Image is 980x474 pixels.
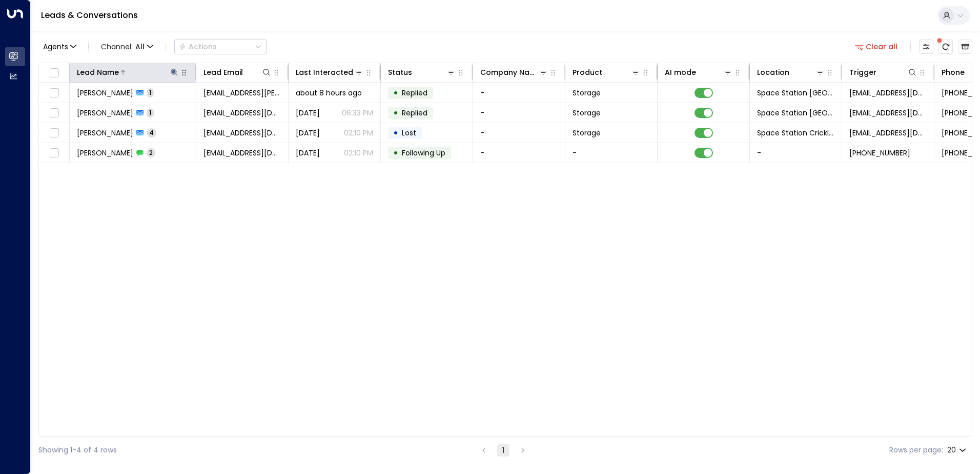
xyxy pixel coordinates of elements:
[757,88,834,98] span: Space Station Solihull
[296,66,353,78] div: Last Interacted
[849,66,917,78] div: Trigger
[48,147,60,160] span: Toggle select row
[938,39,953,54] span: There are new threads available. Refresh the grid to view the latest updates.
[851,39,902,54] button: Clear all
[77,88,133,98] span: Jason Doyle
[402,108,427,118] span: Replied
[48,67,60,80] span: Toggle select all
[402,88,427,98] span: Replied
[757,66,825,78] div: Location
[393,124,398,142] div: •
[48,87,60,100] span: Toggle select row
[565,143,658,163] td: -
[174,39,267,54] div: Button group with a nested menu
[43,43,68,50] span: Agents
[203,128,281,138] span: fin@drinkmiue.com
[573,108,601,118] span: Storage
[942,66,965,78] div: Phone
[41,9,138,21] a: Leads & Conversations
[97,39,157,54] button: Channel:All
[77,108,133,118] span: Jason Doyle
[665,66,733,78] div: AI mode
[947,443,968,458] div: 20
[203,88,281,98] span: juls.1971.bolton@gmail.com
[849,148,910,158] span: +447342253860
[296,88,362,98] span: about 8 hours ago
[849,66,876,78] div: Trigger
[573,66,641,78] div: Product
[296,108,320,118] span: Yesterday
[48,107,60,120] span: Toggle select row
[757,66,789,78] div: Location
[344,128,373,138] p: 02:10 PM
[203,66,243,78] div: Lead Email
[174,39,267,54] button: Actions
[147,128,156,137] span: 4
[573,128,601,138] span: Storage
[203,148,281,158] span: fin@drinkmiue.com
[497,444,509,457] button: page 1
[402,128,416,138] span: Lost
[750,143,842,163] td: -
[849,128,927,138] span: leads@space-station.co.uk
[473,103,565,123] td: -
[38,39,80,54] button: Agents
[919,39,933,54] button: Customize
[393,104,398,122] div: •
[147,148,155,157] span: 2
[388,66,412,78] div: Status
[665,66,696,78] div: AI mode
[342,108,373,118] p: 06:33 PM
[147,108,154,117] span: 1
[147,88,154,97] span: 1
[393,84,398,102] div: •
[480,66,538,78] div: Company Name
[203,108,281,118] span: jasonkdoyle@yahoo.co.uk
[573,88,601,98] span: Storage
[473,143,565,163] td: -
[388,66,456,78] div: Status
[179,42,217,51] div: Actions
[203,66,272,78] div: Lead Email
[757,108,834,118] span: Space Station Solihull
[77,66,179,78] div: Lead Name
[38,445,117,456] div: Showing 1-4 of 4 rows
[402,148,445,158] span: Following Up
[296,128,320,138] span: Aug 20, 2025
[480,66,548,78] div: Company Name
[477,444,529,457] nav: pagination navigation
[473,83,565,103] td: -
[473,123,565,143] td: -
[48,127,60,140] span: Toggle select row
[757,128,834,138] span: Space Station Cricklewood
[889,445,943,456] label: Rows per page:
[849,88,927,98] span: leads@space-station.co.uk
[344,148,373,158] p: 02:10 PM
[97,39,157,54] span: Channel:
[77,66,119,78] div: Lead Name
[135,43,145,51] span: All
[296,66,364,78] div: Last Interacted
[77,148,133,158] span: Fin Doyle
[393,144,398,162] div: •
[77,128,133,138] span: Fin Doyle
[849,108,927,118] span: leads@space-station.co.uk
[296,148,320,158] span: Aug 16, 2025
[573,66,602,78] div: Product
[958,39,972,54] button: Archived Leads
